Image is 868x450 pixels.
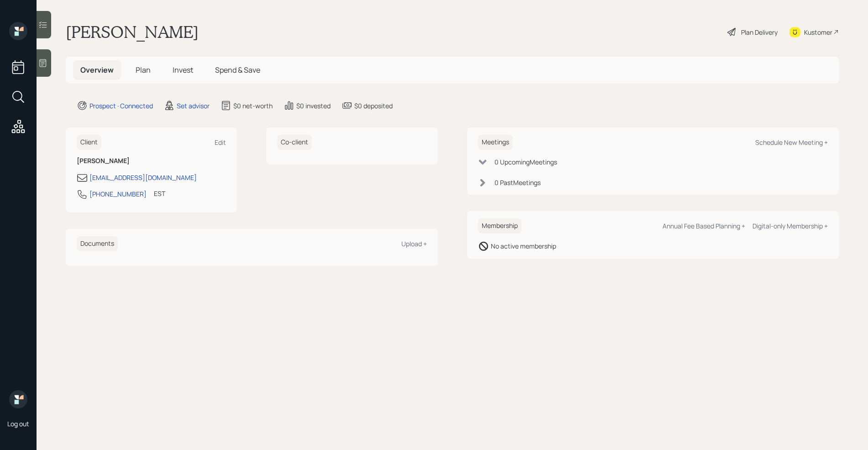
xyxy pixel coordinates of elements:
[89,173,197,182] div: [EMAIL_ADDRESS][DOMAIN_NAME]
[233,101,273,111] div: $0 net-worth
[755,138,828,147] div: Schedule New Meeting +
[494,157,557,167] div: 0 Upcoming Meeting s
[401,239,427,248] div: Upload +
[478,218,521,233] h6: Membership
[663,222,745,230] div: Annual Fee Based Planning +
[89,101,153,111] div: Prospect · Connected
[173,65,193,75] span: Invest
[215,65,260,75] span: Spend & Save
[277,135,312,150] h6: Co-client
[89,189,147,199] div: [PHONE_NUMBER]
[804,27,832,37] div: Kustomer
[177,101,210,111] div: Set advisor
[215,138,226,147] div: Edit
[491,241,556,251] div: No active membership
[66,22,199,42] h1: [PERSON_NAME]
[494,178,541,187] div: 0 Past Meeting s
[354,101,393,111] div: $0 deposited
[741,27,778,37] div: Plan Delivery
[7,419,29,428] div: Log out
[80,65,114,75] span: Overview
[296,101,331,111] div: $0 invested
[77,236,118,251] h6: Documents
[478,135,513,150] h6: Meetings
[752,222,828,230] div: Digital-only Membership +
[9,390,27,408] img: retirable_logo.png
[77,157,226,165] h6: [PERSON_NAME]
[136,65,151,75] span: Plan
[77,135,101,150] h6: Client
[154,189,165,198] div: EST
